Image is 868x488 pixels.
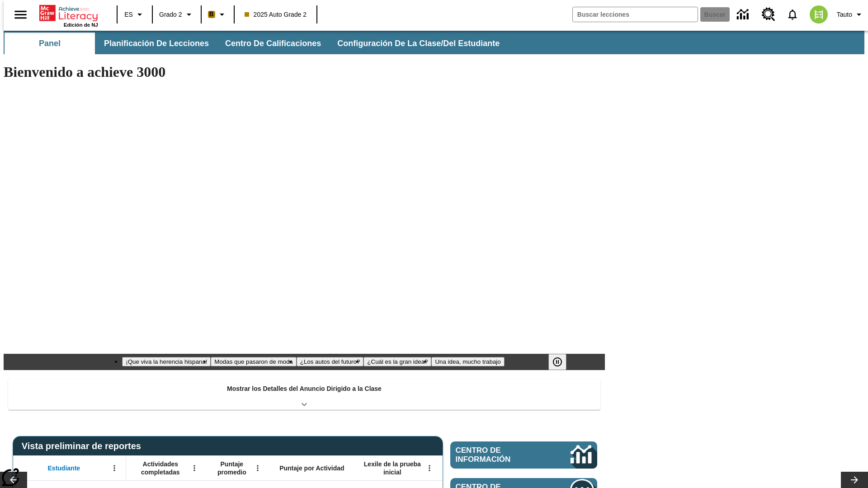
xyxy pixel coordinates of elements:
[359,460,425,476] span: Lexile de la prueba inicial
[330,33,507,54] button: Configuración de la clase/del estudiante
[423,461,436,475] button: Abrir menú
[104,38,209,49] span: Planificación de lecciones
[131,460,190,476] span: Actividades completadas
[39,38,61,49] span: Panel
[159,10,182,19] span: Grado 2
[39,4,98,22] a: Portada
[279,464,344,472] span: Puntaje por Actividad
[7,1,34,28] button: Abrir el menú lateral
[573,7,698,22] input: Buscar campo
[337,38,500,49] span: Configuración de la clase/del estudiante
[450,441,597,469] a: Centro de información
[781,3,804,26] a: Notificaciones
[188,461,201,475] button: Abrir menú
[548,354,566,370] button: Pausar
[4,33,508,54] div: Subbarra de navegación
[251,461,264,475] button: Abrir menú
[833,6,868,23] button: Perfil/Configuración
[297,357,364,366] button: Diapositiva 3 ¿Los autos del futuro?
[5,33,95,54] button: Panel
[8,379,600,410] div: Mostrar los Detalles del Anuncio Dirigido a la Clase
[548,354,576,370] div: Pausar
[804,3,833,26] button: Escoja un nuevo avatar
[456,446,540,464] span: Centro de información
[756,2,781,27] a: Centro de recursos, Se abrirá en una pestaña nueva.
[210,460,254,476] span: Puntaje promedio
[4,64,605,80] h1: Bienvenido a achieve 3000
[225,38,321,49] span: Centro de calificaciones
[211,357,296,366] button: Diapositiva 2 Modas que pasaron de moda
[227,384,382,394] p: Mostrar los Detalles del Anuncio Dirigido a la Clase
[363,357,431,366] button: Diapositiva 4 ¿Cuál es la gran idea?
[48,464,80,472] span: Estudiante
[64,22,98,28] span: Edición de NJ
[209,9,214,20] span: B
[841,472,868,488] button: Carrusel de lecciones, seguir
[39,3,98,28] div: Portada
[837,10,852,19] span: Tauto
[122,357,211,366] button: Diapositiva 1 ¡Que viva la herencia hispana!
[218,33,328,54] button: Centro de calificaciones
[124,10,133,19] span: ES
[4,31,864,54] div: Subbarra de navegación
[97,33,216,54] button: Planificación de lecciones
[731,2,756,27] a: Centro de información
[431,357,504,366] button: Diapositiva 5 Una idea, mucho trabajo
[810,5,828,23] img: avatar image
[245,10,307,19] span: 2025 Auto Grade 2
[108,461,121,475] button: Abrir menú
[204,6,231,23] button: Boost El color de la clase es anaranjado claro. Cambiar el color de la clase.
[156,6,198,23] button: Grado: Grado 2, Elige un grado
[22,441,146,451] span: Vista preliminar de reportes
[120,6,149,23] button: Lenguaje: ES, Selecciona un idioma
